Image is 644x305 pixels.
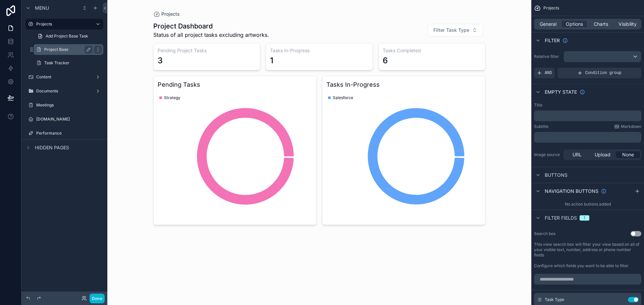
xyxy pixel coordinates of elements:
label: Relative filter [534,54,561,59]
label: Subtitle [534,124,548,129]
span: Buttons [545,172,568,178]
a: Projects [25,19,103,29]
label: [DOMAIN_NAME] [36,117,102,122]
a: Content [25,72,103,82]
label: Documents [36,88,93,94]
label: Meetings [36,102,102,108]
div: scrollable content [534,110,641,121]
label: Content [36,74,93,80]
button: Done [90,294,105,303]
label: Configure which fields you want to be able to filter [534,263,629,269]
a: Task Tracker [34,58,103,68]
span: Add Project Base Task [46,33,88,39]
div: 1 [584,215,585,221]
span: Menu [35,5,49,11]
a: Performance [25,128,103,139]
a: Markdown [614,124,641,129]
span: Visibility [619,21,637,27]
a: Meetings [25,100,103,110]
label: This view search box will filter your view based on all of your visible text, number, address or ... [534,242,641,258]
span: Upload [595,151,610,158]
label: Title [534,102,542,108]
a: Add Project Base Task [34,31,103,42]
span: Empty state [545,89,577,95]
span: Condition group [585,70,622,76]
label: Search box [534,231,556,236]
label: Projects [36,21,90,27]
span: Filter fields [545,215,577,221]
label: Project Base [44,47,90,52]
a: Project Base [34,44,103,55]
span: Hidden pages [35,144,69,151]
span: AND [545,70,552,76]
a: Documents [25,86,103,96]
label: Performance [36,131,102,136]
label: Image source [534,152,561,157]
div: No action buttons added [531,199,644,210]
label: Task Tracker [44,60,102,66]
span: None [622,151,634,158]
span: Charts [594,21,608,27]
span: Filter [545,37,560,44]
span: General [540,21,556,27]
span: Projects [543,5,559,11]
div: scrollable content [534,132,641,143]
span: Markdown [621,124,641,129]
a: [DOMAIN_NAME] [25,114,103,125]
span: Navigation buttons [545,188,598,195]
span: URL [573,151,582,158]
span: Options [566,21,583,27]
